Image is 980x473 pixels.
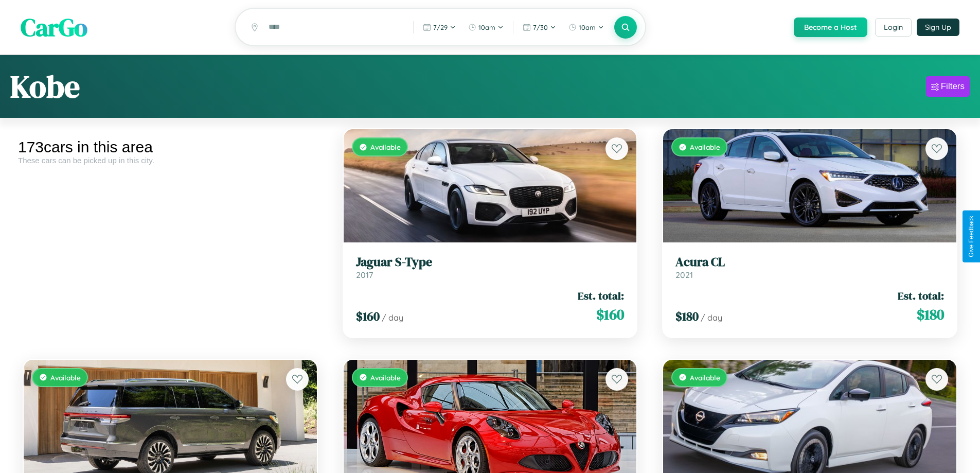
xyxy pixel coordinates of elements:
[690,373,720,382] span: Available
[875,18,912,37] button: Login
[701,312,722,323] span: / day
[478,23,495,31] span: 10am
[533,23,548,31] span: 7 / 30
[926,76,970,97] button: Filters
[21,10,87,44] span: CarGo
[917,304,944,325] span: $ 180
[675,270,693,280] span: 2021
[18,138,323,156] div: 173 cars in this area
[563,19,609,36] button: 10am
[10,65,80,108] h1: Kobe
[690,143,720,151] span: Available
[356,308,380,325] span: $ 160
[382,312,403,323] span: / day
[463,19,509,36] button: 10am
[596,304,624,325] span: $ 160
[356,255,625,280] a: Jaguar S-Type2017
[941,81,965,92] div: Filters
[370,143,401,151] span: Available
[418,19,461,36] button: 7/29
[917,19,959,36] button: Sign Up
[50,373,81,382] span: Available
[794,17,867,37] button: Become a Host
[675,308,699,325] span: $ 180
[356,270,373,280] span: 2017
[675,255,944,270] h3: Acura CL
[898,288,944,303] span: Est. total:
[968,216,975,257] div: Give Feedback
[370,373,401,382] span: Available
[356,255,625,270] h3: Jaguar S-Type
[518,19,561,36] button: 7/30
[579,23,596,31] span: 10am
[18,156,323,165] div: These cars can be picked up in this city.
[675,255,944,280] a: Acura CL2021
[433,23,448,31] span: 7 / 29
[578,288,624,303] span: Est. total:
